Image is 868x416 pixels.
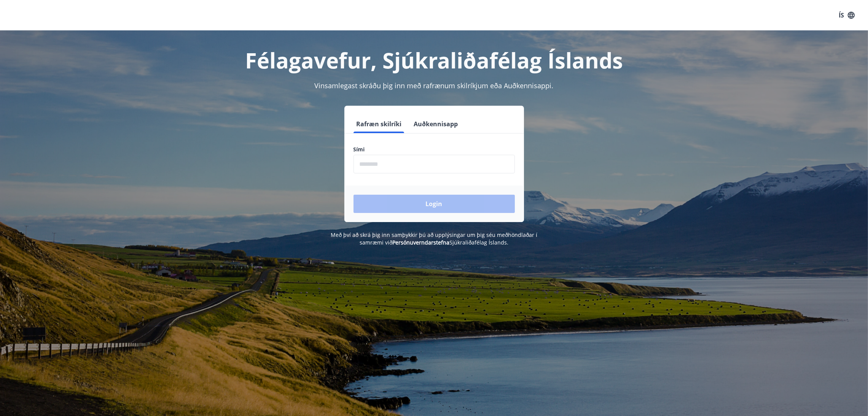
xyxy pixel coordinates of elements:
a: Persónuverndarstefna [392,239,449,246]
h1: Félagavefur, Sjúkraliðafélag Íslands [169,46,699,75]
button: Rafræn skilríki [354,115,405,133]
span: Vinsamlegast skráðu þig inn með rafrænum skilríkjum eða Auðkennisappi. [315,81,554,90]
button: ÍS [835,8,859,22]
button: Auðkennisapp [411,115,461,133]
span: Með því að skrá þig inn samþykkir þú að upplýsingar um þig séu meðhöndlaðar í samræmi við Sjúkral... [331,231,537,246]
label: Sími [354,146,515,153]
